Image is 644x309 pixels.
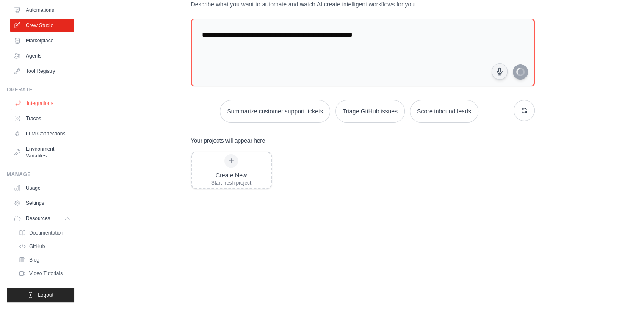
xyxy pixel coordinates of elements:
[7,288,74,302] button: Logout
[29,270,63,277] span: Video Tutorials
[492,63,508,80] button: Click to speak your automation idea
[10,64,74,78] a: Tool Registry
[29,257,39,263] span: Blog
[10,196,74,210] a: Settings
[38,292,53,298] span: Logout
[602,268,644,309] iframe: Chat Widget
[10,181,74,195] a: Usage
[10,19,74,32] a: Crew Studio
[15,240,74,252] a: GitHub
[211,171,252,179] div: Create New
[11,97,75,110] a: Integrations
[26,215,50,222] span: Resources
[514,100,535,121] button: Get new suggestions
[220,100,330,123] button: Summarize customer support tickets
[29,243,45,250] span: GitHub
[10,212,74,225] button: Resources
[7,86,74,93] div: Operate
[10,127,74,141] a: LLM Connections
[7,171,74,178] div: Manage
[10,34,74,47] a: Marketplace
[10,3,74,17] a: Automations
[15,254,74,266] a: Blog
[191,136,265,145] h3: Your projects will appear here
[10,142,74,163] a: Environment Variables
[15,268,74,279] a: Video Tutorials
[15,227,74,239] a: Documentation
[211,179,252,186] div: Start fresh project
[335,100,405,123] button: Triage GitHub issues
[10,112,74,125] a: Traces
[29,229,64,236] span: Documentation
[10,49,74,63] a: Agents
[410,100,478,123] button: Score inbound leads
